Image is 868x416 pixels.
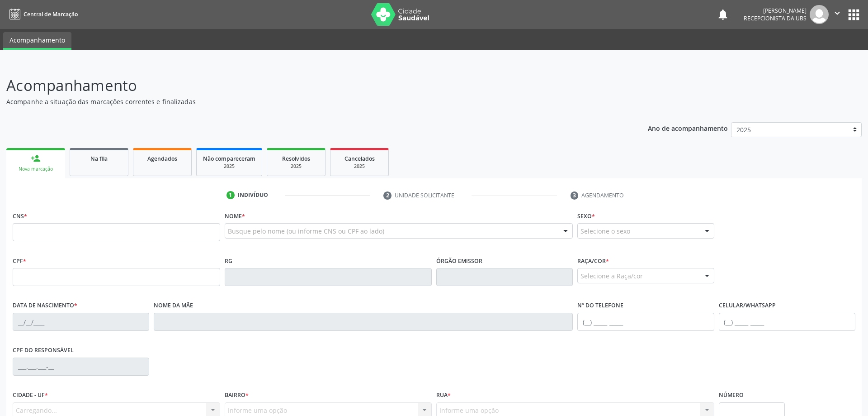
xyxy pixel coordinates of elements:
label: Bairro [225,388,249,402]
input: ___.___.___-__ [13,358,149,376]
label: Órgão emissor [436,254,482,268]
label: Raça/cor [577,254,609,268]
input: (__) _____-_____ [719,313,855,331]
span: Recepcionista da UBS [744,14,807,22]
div: person_add [31,153,41,163]
button:  [829,5,846,24]
label: Nome da mãe [154,299,193,313]
span: Não compareceram [203,155,255,163]
div: [PERSON_NAME] [744,7,807,14]
label: Sexo [577,209,595,223]
span: Resolvidos [282,155,310,163]
a: Central de Marcação [6,7,78,22]
label: Rua [436,388,451,402]
button: apps [846,7,862,23]
span: Na fila [90,155,108,163]
div: 2025 [337,163,382,170]
span: Agendados [147,155,177,163]
span: Selecione o sexo [580,226,630,236]
p: Acompanhe a situação das marcações correntes e finalizadas [6,97,605,106]
span: Central de Marcação [24,10,78,18]
label: Celular/WhatsApp [719,299,776,313]
div: 2025 [274,163,319,170]
p: Ano de acompanhamento [648,122,728,134]
input: __/__/____ [13,313,149,331]
div: 2025 [203,163,255,170]
label: Nº do Telefone [577,299,623,313]
button: notifications [717,8,729,21]
p: Acompanhamento [6,74,605,97]
label: Nome [225,209,245,223]
i:  [832,8,842,18]
label: CPF [13,254,26,268]
span: Busque pelo nome (ou informe CNS ou CPF ao lado) [228,226,384,236]
label: CNS [13,209,27,223]
div: 1 [226,191,235,199]
label: CPF do responsável [13,344,74,358]
div: Nova marcação [13,166,59,172]
label: RG [225,254,232,268]
span: Cancelados [344,155,375,163]
a: Acompanhamento [3,32,71,50]
input: (__) _____-_____ [577,313,714,331]
div: Indivíduo [238,191,268,199]
img: img [810,5,829,24]
label: Número [719,388,744,402]
label: Data de nascimento [13,299,77,313]
span: Selecione a Raça/cor [580,271,643,281]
